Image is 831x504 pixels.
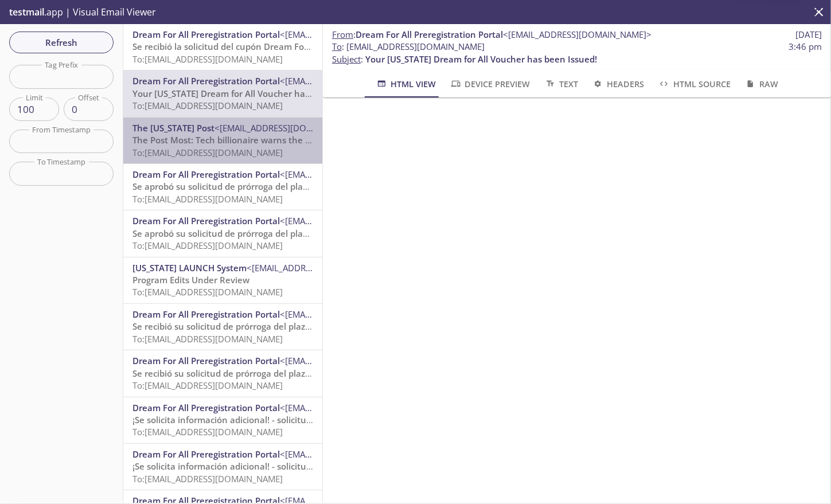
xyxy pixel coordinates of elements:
[123,257,322,303] div: [US_STATE] LAUNCH System<[EMAIL_ADDRESS][DOMAIN_NAME][US_STATE]>Program Edits Under ReviewTo:[EMA...
[592,77,644,91] span: Headers
[658,77,730,91] span: HTML Source
[132,240,283,251] span: To: [EMAIL_ADDRESS][DOMAIN_NAME]
[132,169,280,180] span: Dream For All Preregistration Portal
[132,53,283,65] span: To: [EMAIL_ADDRESS][DOMAIN_NAME]
[123,118,322,163] div: The [US_STATE] Post<[EMAIL_ADDRESS][DOMAIN_NAME]>The Post Most: Tech billionaire warns the ‘Antic...
[132,368,363,379] span: Se recibió su solicitud de prórroga del plazo de su cupón
[789,41,822,53] span: 3:46 pm
[280,169,428,180] span: <[EMAIL_ADDRESS][DOMAIN_NAME]>
[132,29,280,40] span: Dream For All Preregistration Portal
[123,24,322,70] div: Dream For All Preregistration Portal<[EMAIL_ADDRESS][DOMAIN_NAME]>Se recibió la solicitud del cup...
[132,308,280,320] span: Dream For All Preregistration Portal
[123,304,322,350] div: Dream For All Preregistration Portal<[EMAIL_ADDRESS][DOMAIN_NAME]>Se recibió su solicitud de prór...
[132,41,406,52] span: Se recibió la solicitud del cupón Dream For All de la CalHFA. [DATE]
[132,134,493,146] span: The Post Most: Tech billionaire warns the ‘Antichrist’ is coming for [GEOGRAPHIC_DATA]
[132,321,363,332] span: Se recibió su solicitud de prórroga del plazo de su cupón
[332,41,822,65] p: :
[132,100,283,111] span: To: [EMAIL_ADDRESS][DOMAIN_NAME]
[247,262,439,274] span: <[EMAIL_ADDRESS][DOMAIN_NAME][US_STATE]>
[332,29,353,40] span: From
[9,32,114,53] button: Refresh
[356,29,503,40] span: Dream For All Preregistration Portal
[450,77,530,91] span: Device Preview
[214,122,363,134] span: <[EMAIL_ADDRESS][DOMAIN_NAME]>
[132,75,280,87] span: Dream For All Preregistration Portal
[280,448,428,460] span: <[EMAIL_ADDRESS][DOMAIN_NAME]>
[132,147,283,158] span: To: [EMAIL_ADDRESS][DOMAIN_NAME]
[132,448,280,460] span: Dream For All Preregistration Portal
[123,397,322,443] div: Dream For All Preregistration Portal<[EMAIL_ADDRESS][DOMAIN_NAME]>¡Se solicita información adicio...
[332,41,342,52] span: To
[123,164,322,210] div: Dream For All Preregistration Portal<[EMAIL_ADDRESS][DOMAIN_NAME]>Se aprobó su solicitud de prórr...
[280,29,428,40] span: <[EMAIL_ADDRESS][DOMAIN_NAME]>
[132,380,283,391] span: To: [EMAIL_ADDRESS][DOMAIN_NAME]
[280,215,428,226] span: <[EMAIL_ADDRESS][DOMAIN_NAME]>
[123,210,322,256] div: Dream For All Preregistration Portal<[EMAIL_ADDRESS][DOMAIN_NAME]>Se aprobó su solicitud de prórr...
[503,29,651,40] span: <[EMAIL_ADDRESS][DOMAIN_NAME]>
[132,426,283,437] span: To: [EMAIL_ADDRESS][DOMAIN_NAME]
[132,274,249,286] span: Program Edits Under Review
[332,41,485,53] span: : [EMAIL_ADDRESS][DOMAIN_NAME]
[132,333,283,345] span: To: [EMAIL_ADDRESS][DOMAIN_NAME]
[123,444,322,490] div: Dream For All Preregistration Portal<[EMAIL_ADDRESS][DOMAIN_NAME]>¡Se solicita información adicio...
[132,473,283,485] span: To: [EMAIL_ADDRESS][DOMAIN_NAME]
[132,286,283,298] span: To: [EMAIL_ADDRESS][DOMAIN_NAME]
[132,88,364,99] span: Your [US_STATE] Dream for All Voucher has been Issued!
[795,29,822,41] span: [DATE]
[280,355,428,366] span: <[EMAIL_ADDRESS][DOMAIN_NAME]>
[132,460,356,472] span: ¡Se solicita información adicional! - solicitud de CalHFA
[544,77,578,91] span: Text
[132,181,365,192] span: Se aprobó su solicitud de prórroga del plazo de su cupón
[132,228,365,239] span: Se aprobó su solicitud de prórroga del plazo de su cupón
[744,77,778,91] span: Raw
[132,402,280,413] span: Dream For All Preregistration Portal
[132,262,247,274] span: [US_STATE] LAUNCH System
[123,350,322,396] div: Dream For All Preregistration Portal<[EMAIL_ADDRESS][DOMAIN_NAME]>Se recibió su solicitud de prór...
[376,77,436,91] span: HTML View
[280,308,428,320] span: <[EMAIL_ADDRESS][DOMAIN_NAME]>
[332,53,361,65] span: Subject
[280,402,428,413] span: <[EMAIL_ADDRESS][DOMAIN_NAME]>
[132,193,283,205] span: To: [EMAIL_ADDRESS][DOMAIN_NAME]
[332,29,651,41] span: :
[18,35,104,50] span: Refresh
[132,122,214,134] span: The [US_STATE] Post
[9,6,44,18] span: testmail
[280,75,428,87] span: <[EMAIL_ADDRESS][DOMAIN_NAME]>
[365,53,597,65] span: Your [US_STATE] Dream for All Voucher has been Issued!
[132,215,280,226] span: Dream For All Preregistration Portal
[132,355,280,366] span: Dream For All Preregistration Portal
[123,71,322,116] div: Dream For All Preregistration Portal<[EMAIL_ADDRESS][DOMAIN_NAME]>Your [US_STATE] Dream for All V...
[132,414,356,425] span: ¡Se solicita información adicional! - solicitud de CalHFA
